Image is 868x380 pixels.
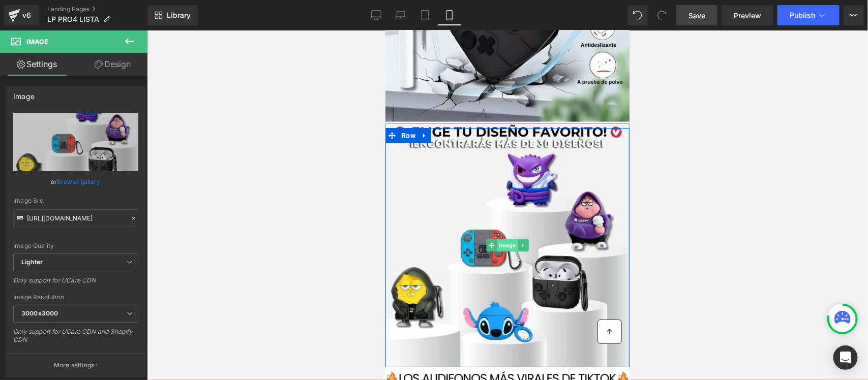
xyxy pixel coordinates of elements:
span: Preview [734,10,761,21]
span: Publish [790,11,815,19]
a: New Library [147,5,198,25]
a: Desktop [364,5,388,25]
span: Image [111,209,132,221]
span: Library [167,11,191,20]
a: Expand / Collapse [33,98,46,113]
a: Expand / Collapse [133,209,143,221]
span: Row [13,98,33,113]
a: v6 [4,5,39,25]
div: Image Src [13,197,138,204]
button: Undo [627,5,648,25]
div: Image [13,86,35,101]
a: Mobile [437,5,462,25]
div: Open Intercom Messenger [833,345,858,370]
p: More settings [54,361,95,370]
div: v6 [20,9,33,22]
a: Browse gallery [57,173,101,191]
b: Lighter [21,258,43,266]
button: More settings [6,353,145,377]
button: More [844,5,864,25]
input: Link [13,209,138,227]
div: Image Resolution [13,294,138,301]
a: Laptop [388,5,413,25]
div: Only support for UCare CDN [13,276,138,291]
b: 3000x3000 [21,309,58,317]
div: Only support for UCare CDN and Shopify CDN [13,328,138,351]
a: Design [76,53,149,76]
a: Tablet [413,5,437,25]
a: Landing Pages [47,5,147,13]
div: Image Quality [13,242,138,249]
a: Preview [722,5,773,25]
button: Publish [777,5,840,25]
span: Image [26,38,48,46]
span: Save [689,10,705,21]
div: or [13,176,138,187]
button: Redo [652,5,672,25]
span: LP PRO4 LISTA [47,15,99,23]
